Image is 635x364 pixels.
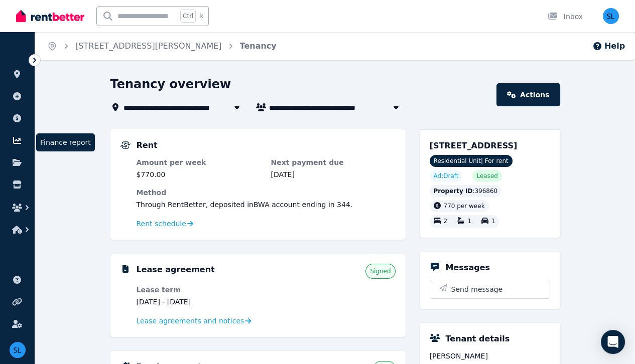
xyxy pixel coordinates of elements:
div: Inbox [548,12,583,22]
span: Residential Unit | For rent [430,155,513,167]
span: Property ID [434,187,473,195]
h5: Rent [137,139,158,151]
span: 770 per week [444,203,485,210]
span: Ad: Draft [434,172,459,180]
img: RentBetter [16,9,84,24]
dt: Next payment due [271,157,396,167]
dt: Lease term [137,285,261,295]
dt: Amount per week [137,157,261,167]
div: : 396860 [430,185,502,197]
button: Help [592,40,625,52]
span: [PERSON_NAME] [430,351,550,361]
a: [STREET_ADDRESS][PERSON_NAME] [75,41,222,51]
span: [STREET_ADDRESS] [430,141,518,150]
h5: Messages [446,262,490,274]
h5: Lease agreement [137,264,215,276]
nav: Breadcrumb [35,32,289,60]
div: Open Intercom Messenger [601,330,625,354]
img: Steve Langton [10,342,26,358]
span: k [200,12,203,20]
span: Ctrl [180,10,196,23]
dt: Method [137,188,396,198]
span: Rent schedule [137,219,186,229]
a: Lease agreements and notices [137,316,251,326]
a: Tenancy [240,41,277,51]
span: Send message [451,284,503,294]
span: Lease agreements and notices [137,316,244,326]
a: Rent schedule [137,219,194,229]
span: 2 [444,218,448,225]
span: 1 [491,218,495,225]
button: Send message [430,280,550,298]
span: Signed [370,267,391,275]
dd: $770.00 [137,169,261,179]
img: Rental Payments [120,141,131,149]
dd: [DATE] - [DATE] [137,297,261,307]
img: Steve Langton [603,8,619,24]
span: 1 [467,218,471,225]
dd: [DATE] [271,169,396,179]
span: Through RentBetter , deposited in BWA account ending in 344 . [137,201,353,209]
a: Actions [496,83,560,106]
span: Finance report [36,133,95,151]
h1: Tenancy overview [110,76,231,92]
h5: Tenant details [446,333,510,345]
span: Leased [476,172,497,180]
